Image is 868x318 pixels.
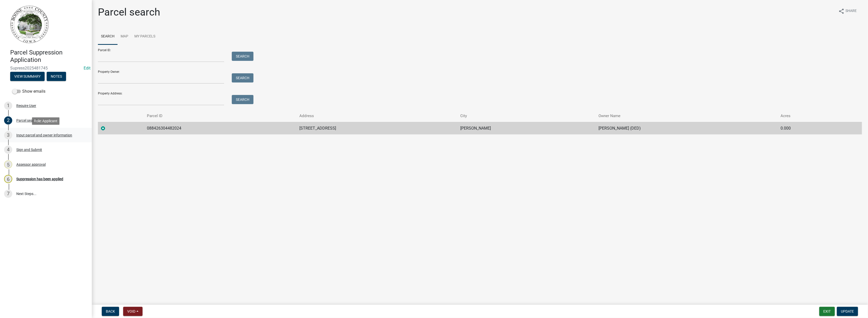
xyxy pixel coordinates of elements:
a: My Parcels [131,29,158,45]
button: Void [123,307,143,316]
div: Input parcel and owner information [16,133,72,137]
a: Map [118,29,131,45]
td: [STREET_ADDRESS] [296,122,457,134]
div: 3 [4,131,12,139]
wm-modal-confirm: Summary [10,75,45,79]
div: 2 [4,116,12,125]
a: Edit [84,66,91,71]
label: Show emails [12,88,45,94]
h4: Parcel Suppression Application [10,49,88,64]
span: Void [127,309,135,313]
div: 6 [4,175,12,183]
td: 088426304482024 [144,122,296,134]
button: Back [102,307,119,316]
div: 1 [4,102,12,110]
h1: Parcel search [98,6,160,18]
th: Address [296,110,457,122]
th: City [457,110,595,122]
button: shareShare [834,6,861,16]
button: Notes [47,72,66,81]
div: Parcel search [16,119,38,122]
a: Search [98,29,118,45]
div: 7 [4,190,12,198]
button: Update [837,307,858,316]
th: Owner Name [595,110,777,122]
div: 4 [4,146,12,154]
td: [PERSON_NAME] [457,122,595,134]
div: Role: Applicant [32,117,59,125]
i: share [838,8,845,14]
button: Search [232,52,253,61]
span: Supress2025481745 [10,66,82,71]
button: View Summary [10,72,45,81]
span: Share [846,8,857,14]
button: Search [232,95,253,104]
div: 5 [4,160,12,169]
td: 0.000 [777,122,839,134]
div: Assessor approval [16,163,46,166]
span: Update [841,309,854,313]
button: Search [232,73,253,82]
button: Exit [819,307,835,316]
th: Acres [777,110,839,122]
wm-modal-confirm: Edit Application Number [84,66,91,71]
td: [PERSON_NAME] (DED) [595,122,777,134]
wm-modal-confirm: Notes [47,75,66,79]
th: Parcel ID [144,110,296,122]
div: Require User [16,104,36,107]
div: Suppression has been applied [16,177,63,181]
img: Boone County, Iowa [10,5,49,44]
div: Sign and Submit [16,148,42,151]
span: Back [106,309,115,313]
